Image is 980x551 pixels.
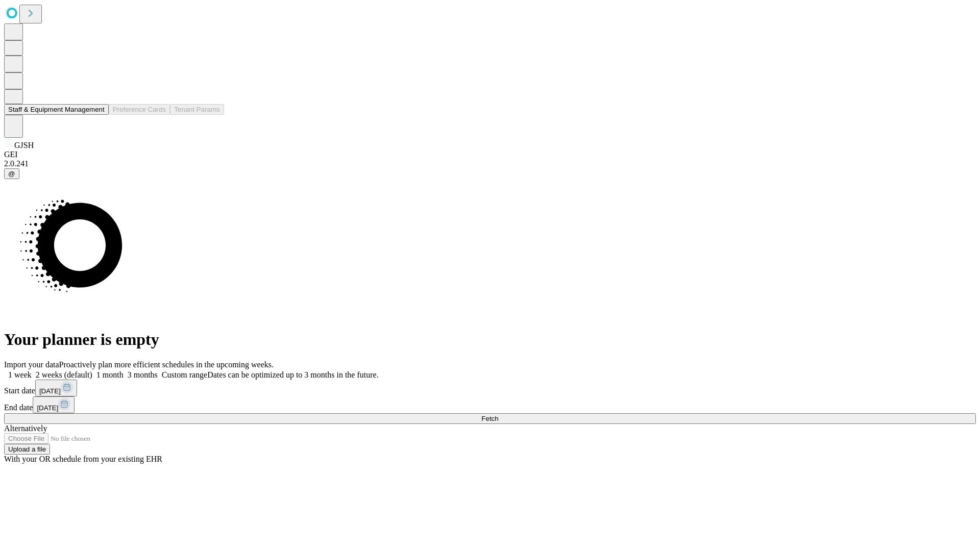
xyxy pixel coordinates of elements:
span: Alternatively [4,424,47,433]
span: Fetch [481,415,498,422]
span: [DATE] [37,404,58,412]
span: Dates can be optimized up to 3 months in the future. [207,370,378,379]
span: 3 months [128,370,158,379]
button: Tenant Params [170,104,224,115]
span: GJSH [14,141,34,149]
span: 1 week [8,370,32,379]
span: Import your data [4,360,59,369]
span: [DATE] [39,387,61,395]
button: Staff & Equipment Management [4,104,109,115]
button: [DATE] [33,396,75,413]
div: GEI [4,150,976,159]
button: Fetch [4,413,976,424]
div: 2.0.241 [4,159,976,168]
button: [DATE] [35,380,77,396]
button: @ [4,168,19,179]
span: 1 month [96,370,124,379]
button: Upload a file [4,444,50,455]
div: End date [4,396,976,413]
h1: Your planner is empty [4,330,976,349]
span: @ [8,170,15,178]
button: Preference Cards [109,104,170,115]
div: Start date [4,380,976,396]
span: With your OR schedule from your existing EHR [4,455,162,463]
span: Custom range [162,370,207,379]
span: 2 weeks (default) [36,370,92,379]
span: Proactively plan more efficient schedules in the upcoming weeks. [59,360,274,369]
